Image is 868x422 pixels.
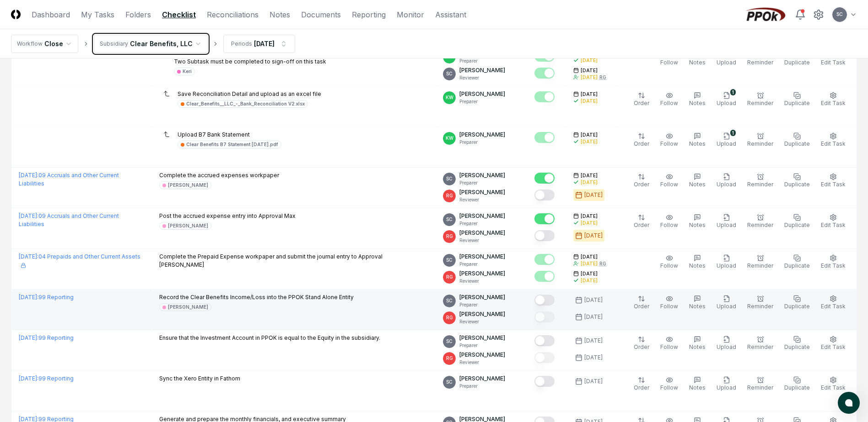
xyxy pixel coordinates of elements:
span: SC [446,297,453,304]
p: Preparer [459,139,505,146]
p: [PERSON_NAME] [459,131,505,139]
span: [DATE] : [19,375,38,382]
span: [DATE] : [19,212,38,219]
div: Clear_Benefits__LLC_-_Bank_Reconciliation V2.xlsx [186,100,305,107]
div: [DATE] [581,220,598,227]
button: Edit Task [819,212,847,231]
span: Upload [717,181,736,188]
button: Follow [658,90,680,109]
span: Follow [660,140,678,147]
span: SC [446,216,453,223]
span: Upload [717,343,736,350]
button: Reminder [745,334,775,353]
div: [DATE] [584,296,603,304]
p: [PERSON_NAME] [459,351,505,359]
button: Edit Task [819,293,847,312]
button: Order [632,212,651,231]
p: Reviewer [459,278,505,285]
img: Logo [11,10,21,19]
span: SC [446,257,453,264]
button: Duplicate [782,90,812,109]
span: Order [634,100,649,106]
span: SC [446,379,453,385]
p: Upload B7 Bank Statement [178,131,281,139]
button: Duplicate [782,49,812,69]
span: Order [634,343,649,350]
span: Edit Task [821,59,846,66]
button: Mark complete [534,376,555,387]
span: Notes [689,140,706,147]
span: Reminder [747,343,773,350]
span: [DATE] [581,132,598,138]
button: Order [632,171,651,190]
span: Notes [689,100,706,106]
button: Reminder [745,212,775,231]
p: Complete the Prepaid Expense workpaper and submit the journal entry to Approval [PERSON_NAME] [159,253,428,269]
button: Reminder [745,253,775,272]
span: SC [446,175,453,182]
span: Notes [689,222,706,228]
button: Upload [715,212,738,231]
span: RG [446,314,453,321]
p: [PERSON_NAME] [459,310,505,318]
img: PPOk logo [744,7,787,22]
p: [PERSON_NAME] [459,171,505,179]
p: Reviewer [459,318,505,325]
button: Mark complete [534,311,555,322]
span: Follow [660,343,678,350]
span: Duplicate [784,181,810,188]
span: Notes [689,181,706,188]
p: Record the Clear Benefits Income/Loss into the PPOK Stand Alone Entity [159,293,354,301]
button: Mark complete [534,254,555,265]
span: Edit Task [821,262,846,269]
span: Follow [660,262,678,269]
button: Mark complete [534,295,555,306]
button: Notes [687,90,707,109]
p: Preparer [459,342,505,349]
button: Order [632,334,651,353]
p: [PERSON_NAME] [459,334,505,342]
a: Clear Benefits B7 Statement [DATE].pdf [178,141,281,148]
span: Reminder [747,222,773,228]
span: Follow [660,303,678,310]
span: Edit Task [821,222,846,228]
div: Subsidiary [100,40,128,48]
span: Upload [717,262,736,269]
span: Order [634,303,649,310]
div: [DATE] [584,313,603,321]
button: 1Upload [715,131,738,150]
span: Upload [717,59,736,66]
p: Preparer [459,220,505,227]
button: Upload [715,334,738,353]
span: Edit Task [821,303,846,310]
button: Reminder [745,90,775,109]
p: Preparer [459,301,505,308]
button: Duplicate [782,212,812,231]
button: Edit Task [819,90,847,109]
span: [DATE] [581,67,598,74]
div: 1 [730,89,736,95]
span: RG [446,355,453,362]
div: Clear Benefits B7 Statement [DATE].pdf [186,141,278,148]
p: Sync the Xero Entity in Fathom [159,375,240,383]
button: Mark complete [534,91,555,102]
button: Duplicate [782,293,812,312]
div: [DATE] [584,377,603,385]
p: Reviewer [459,196,505,203]
div: [DATE] [581,74,598,81]
button: Follow [658,253,680,272]
div: [PERSON_NAME] [168,304,208,311]
div: 1 [730,130,736,136]
span: Notes [689,343,706,350]
button: Upload [715,49,738,69]
button: Order [632,293,651,312]
button: Mark complete [534,352,555,363]
button: Upload [715,253,738,272]
p: Preparer [459,383,505,390]
span: Edit Task [821,100,846,106]
div: Keri [183,68,192,75]
span: Upload [717,384,736,391]
button: 1Upload [715,90,738,109]
span: [DATE] : [19,172,38,179]
p: Preparer [459,179,505,186]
